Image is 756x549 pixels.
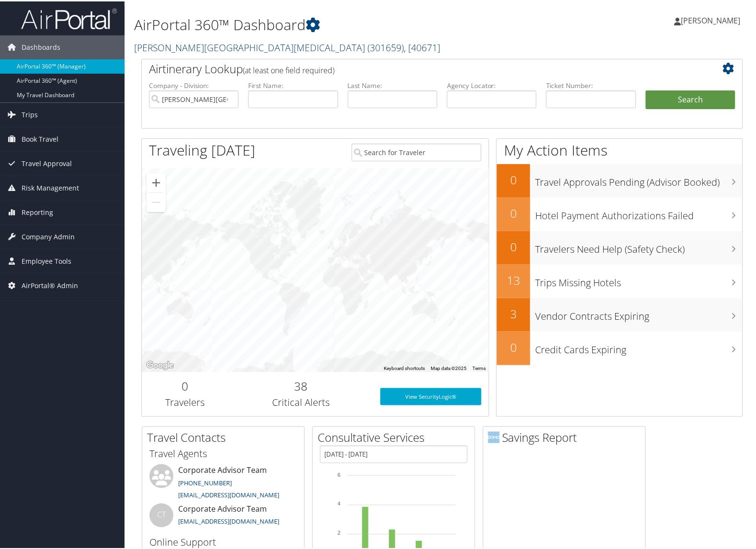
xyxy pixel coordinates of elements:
a: Terms (opens in new tab) [472,364,486,370]
h2: 0 [497,204,530,220]
h2: 13 [497,271,530,287]
li: Corporate Advisor Team [145,463,302,502]
a: [PHONE_NUMBER] [178,477,232,486]
li: Corporate Advisor Team [145,502,302,533]
h3: Critical Alerts [236,394,366,408]
h2: 0 [497,338,530,354]
span: [PERSON_NAME] [681,14,741,24]
tspan: 6 [338,471,341,476]
span: Risk Management [22,175,79,199]
label: First Name: [248,79,338,89]
span: Dashboards [22,34,60,58]
h3: Travel Agents [149,446,297,459]
a: 0Hotel Payment Authorizations Failed [497,196,743,230]
span: Map data ©2025 [431,364,467,370]
a: 13Trips Missing Hotels [497,263,743,297]
h3: Online Support [149,535,297,548]
tspan: 2 [338,529,341,535]
h2: Travel Contacts [147,428,304,444]
h3: Vendor Contracts Expiring [535,303,743,322]
a: [PERSON_NAME][GEOGRAPHIC_DATA][MEDICAL_DATA] [134,40,440,53]
h2: 38 [236,377,366,393]
a: Open this area in Google Maps (opens a new window) [144,358,176,370]
img: Google [144,358,176,370]
a: View SecurityLogic® [380,387,481,404]
h2: Airtinerary Lookup [149,59,686,76]
h1: Traveling [DATE] [149,139,255,159]
a: [EMAIL_ADDRESS][DOMAIN_NAME] [178,489,279,498]
label: Agency Locator: [447,79,537,89]
input: Search for Traveler [352,142,482,160]
span: ( 301659 ) [367,40,404,53]
span: Travel Approval [22,150,72,174]
a: 3Vendor Contracts Expiring [497,297,743,330]
label: Company - Division: [149,79,239,89]
a: [PERSON_NAME] [675,5,750,34]
a: [EMAIL_ADDRESS][DOMAIN_NAME] [178,516,279,525]
a: 0Travel Approvals Pending (Advisor Booked) [497,163,743,196]
button: Search [646,89,735,108]
h1: AirPortal 360™ Dashboard [134,13,545,34]
h2: Savings Report [488,428,645,444]
span: Reporting [22,199,53,223]
h3: Trips Missing Hotels [535,270,743,288]
img: domo-logo.png [488,430,500,442]
h3: Travelers [149,394,221,408]
h2: 0 [149,377,221,393]
h2: Consultative Services [318,428,475,444]
img: airportal-logo.png [21,6,117,29]
span: Company Admin [22,224,75,247]
a: 0Travelers Need Help (Safety Check) [497,230,743,263]
div: CT [149,502,173,526]
h2: 3 [497,304,530,321]
span: AirPortal® Admin [22,272,78,296]
span: , [ 40671 ] [404,40,440,53]
button: Zoom out [147,191,166,211]
h3: Travel Approvals Pending (Advisor Booked) [535,169,743,188]
tspan: 4 [338,500,341,505]
h1: My Action Items [497,139,743,159]
h3: Travelers Need Help (Safety Check) [535,236,743,255]
span: Employee Tools [22,248,71,272]
label: Ticket Number: [546,79,636,89]
h2: 0 [497,237,530,254]
h2: 0 [497,170,530,187]
button: Zoom in [147,172,166,191]
span: (at least one field required) [243,64,334,74]
h3: Credit Cards Expiring [535,337,743,355]
a: 0Credit Cards Expiring [497,330,743,364]
span: Trips [22,101,38,125]
label: Last Name: [348,79,437,89]
span: Book Travel [22,126,58,150]
button: Keyboard shortcuts [384,364,425,370]
h3: Hotel Payment Authorizations Failed [535,203,743,221]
